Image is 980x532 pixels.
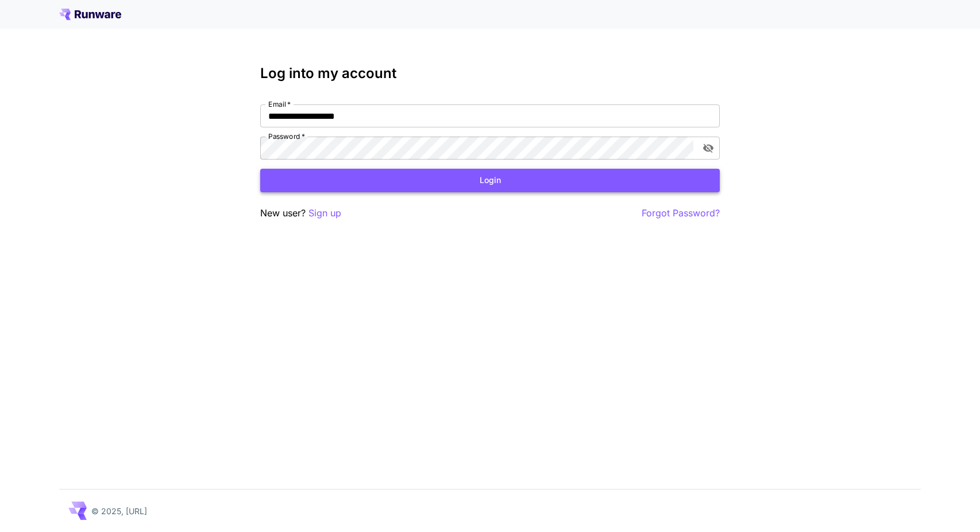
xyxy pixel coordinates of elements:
label: Password [268,131,305,141]
label: Email [268,99,291,109]
p: © 2025, [URL] [91,505,147,517]
button: Sign up [308,206,341,220]
button: toggle password visibility [698,138,719,158]
button: Login [260,169,720,192]
button: Forgot Password? [642,206,720,220]
h3: Log into my account [260,65,720,81]
p: New user? [260,206,341,220]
